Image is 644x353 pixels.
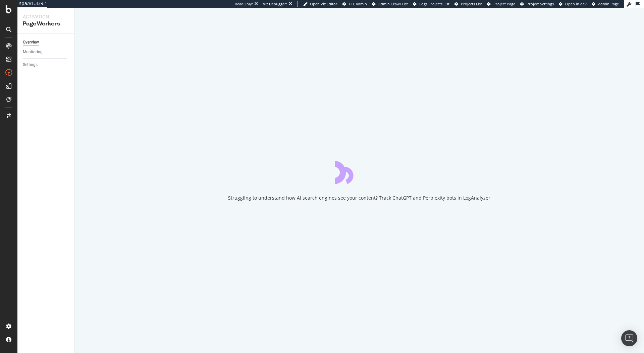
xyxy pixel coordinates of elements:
a: FTL admin [342,1,367,7]
a: Overview [23,39,69,46]
span: Project Settings [527,1,554,6]
span: FTL admin [349,1,367,6]
div: Settings [23,61,38,68]
a: Open in dev [559,1,587,7]
div: Monitoring [23,49,43,56]
a: Projects List [454,1,482,7]
span: Admin Crawl List [378,1,408,6]
span: Admin Page [598,1,619,6]
div: ReadOnly: [235,1,253,7]
a: Open Viz Editor [303,1,337,7]
span: Projects List [461,1,482,6]
a: Settings [23,61,69,68]
span: Open in dev [565,1,587,6]
span: Project Page [493,1,515,6]
a: Admin Crawl List [372,1,408,7]
a: Logs Projects List [413,1,449,7]
div: Activation [23,13,69,20]
div: Struggling to understand how AI search engines see your content? Track ChatGPT and Perplexity bot... [228,195,490,201]
a: Monitoring [23,49,69,56]
div: Overview [23,39,39,46]
div: Open Intercom Messenger [621,330,637,346]
div: PageWorkers [23,20,69,28]
a: Project Page [487,1,515,7]
div: Viz Debugger: [263,1,287,7]
a: Project Settings [520,1,554,7]
a: Admin Page [592,1,619,7]
div: animation [335,160,383,184]
span: Open Viz Editor [310,1,337,6]
span: Logs Projects List [419,1,449,6]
